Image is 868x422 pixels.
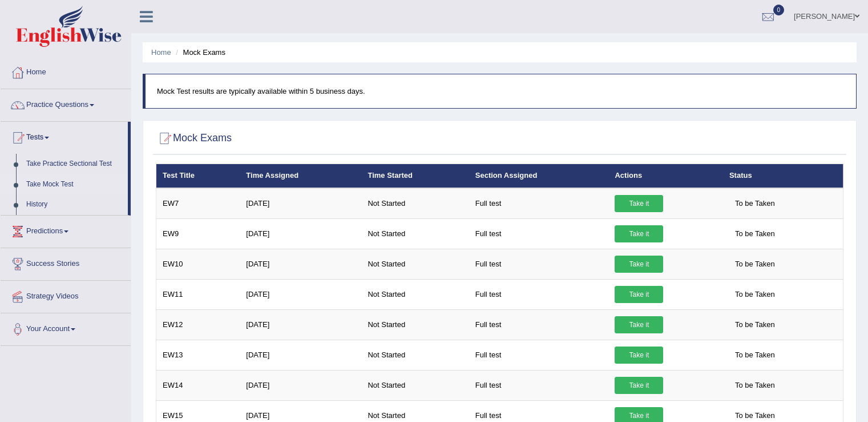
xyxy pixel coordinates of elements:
td: Not Started [361,188,469,219]
a: Take it [615,195,663,212]
th: Time Assigned [240,164,361,188]
a: Your Account [1,313,131,342]
span: To be Taken [729,286,781,303]
td: [DATE] [240,249,361,279]
td: EW9 [156,218,240,249]
td: EW11 [156,279,240,309]
td: Full test [469,218,609,249]
a: Tests [1,122,128,150]
td: Not Started [361,340,469,370]
td: [DATE] [240,218,361,249]
td: Full test [469,249,609,279]
th: Actions [608,164,722,188]
td: [DATE] [240,309,361,340]
a: Take it [615,347,663,364]
td: EW13 [156,340,240,370]
a: Predictions [1,216,131,244]
td: Full test [469,188,609,219]
a: Practice Questions [1,89,131,118]
td: Not Started [361,279,469,309]
span: To be Taken [729,347,781,364]
td: [DATE] [240,279,361,309]
a: Home [151,48,171,57]
td: EW7 [156,188,240,219]
th: Status [723,164,843,188]
th: Time Started [361,164,469,188]
td: Full test [469,279,609,309]
a: Take Mock Test [21,174,128,195]
span: 0 [773,5,785,15]
td: Not Started [361,249,469,279]
a: History [21,194,128,215]
h2: Mock Exams [156,130,232,147]
a: Success Stories [1,248,131,277]
a: Take it [615,377,663,394]
th: Section Assigned [469,164,609,188]
p: Mock Test results are typically available within 5 business days. [157,86,845,97]
td: [DATE] [240,370,361,400]
a: Take it [615,286,663,303]
td: Full test [469,309,609,340]
a: Take it [615,256,663,273]
td: Full test [469,340,609,370]
a: Take it [615,225,663,242]
td: [DATE] [240,188,361,219]
td: Not Started [361,309,469,340]
th: Test Title [156,164,240,188]
span: To be Taken [729,377,781,394]
td: Not Started [361,370,469,400]
span: To be Taken [729,256,781,273]
span: To be Taken [729,195,781,212]
a: Take it [615,316,663,333]
td: Full test [469,370,609,400]
td: Not Started [361,218,469,249]
td: [DATE] [240,340,361,370]
td: EW14 [156,370,240,400]
span: To be Taken [729,225,781,242]
a: Strategy Videos [1,281,131,309]
span: To be Taken [729,316,781,333]
a: Take Practice Sectional Test [21,154,128,174]
a: Home [1,57,131,85]
li: Mock Exams [173,47,225,58]
td: EW10 [156,249,240,279]
td: EW12 [156,309,240,340]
